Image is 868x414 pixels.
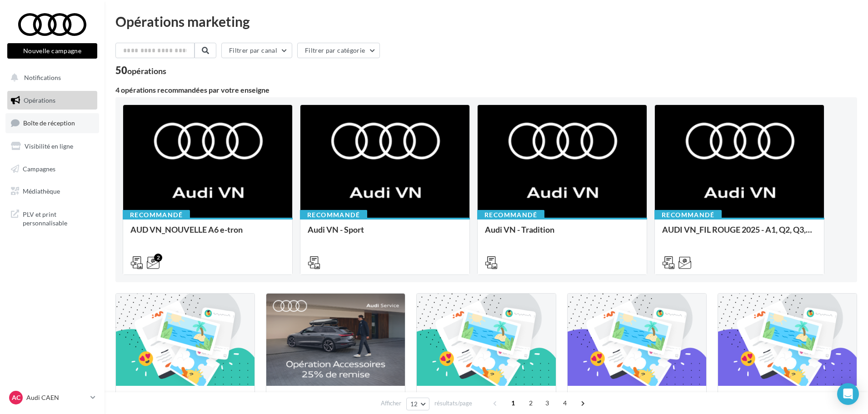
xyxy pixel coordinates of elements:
span: 2 [524,396,538,410]
div: 50 [115,65,166,75]
a: Visibilité en ligne [5,137,99,156]
span: Opérations [24,96,55,104]
a: Boîte de réception [5,113,99,133]
a: PLV et print personnalisable [5,205,99,231]
button: Nouvelle campagne [7,43,97,59]
span: PLV et print personnalisable [23,208,94,228]
span: AC [12,393,20,402]
button: Filtrer par catégorie [297,43,380,58]
span: Visibilité en ligne [25,142,73,150]
span: Notifications [24,74,61,81]
div: Recommandé [477,210,544,220]
div: 4 opérations recommandées par votre enseigne [115,86,857,94]
span: Boîte de réception [23,119,75,127]
a: Médiathèque [5,182,99,201]
span: Afficher [381,399,401,408]
a: AC Audi CAEN [7,389,97,406]
span: 3 [540,396,554,410]
span: résultats/page [434,399,472,408]
button: 12 [406,398,429,410]
span: Médiathèque [23,187,60,195]
button: Filtrer par canal [221,43,292,58]
div: Open Intercom Messenger [837,383,859,405]
div: Recommandé [654,210,722,220]
div: Audi VN - Tradition [485,225,639,243]
div: Recommandé [123,210,190,220]
button: Notifications [5,68,95,87]
div: 2 [154,254,162,262]
div: Opérations marketing [115,15,857,28]
div: opérations [127,67,166,75]
div: AUD VN_NOUVELLE A6 e-tron [130,225,285,243]
div: AUDI VN_FIL ROUGE 2025 - A1, Q2, Q3, Q5 et Q4 e-tron [662,225,817,243]
p: Audi CAEN [26,393,87,402]
a: Opérations [5,91,99,110]
div: Recommandé [300,210,367,220]
div: Audi VN - Sport [308,225,462,243]
a: Campagnes [5,160,99,179]
span: 4 [558,396,572,410]
span: Campagnes [23,165,55,172]
span: 1 [506,396,520,410]
span: 12 [410,400,418,408]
